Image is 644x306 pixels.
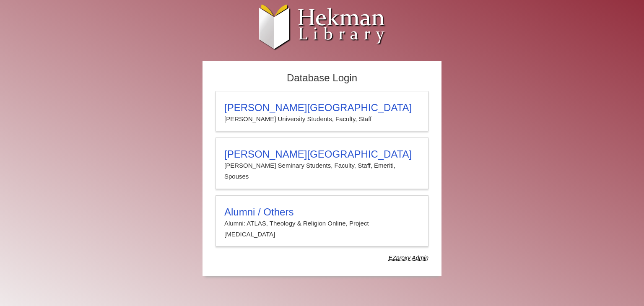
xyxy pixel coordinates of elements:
[224,206,420,218] h3: Alumni / Others
[224,102,420,114] h3: [PERSON_NAME][GEOGRAPHIC_DATA]
[224,148,420,160] h3: [PERSON_NAME][GEOGRAPHIC_DATA]
[211,70,433,87] h2: Database Login
[389,254,428,261] dfn: Use Alumni login
[224,160,420,182] p: [PERSON_NAME] Seminary Students, Faculty, Staff, Emeriti, Spouses
[216,91,428,131] a: [PERSON_NAME][GEOGRAPHIC_DATA][PERSON_NAME] University Students, Faculty, Staff
[224,206,420,240] summary: Alumni / OthersAlumni: ATLAS, Theology & Religion Online, Project [MEDICAL_DATA]
[224,218,420,240] p: Alumni: ATLAS, Theology & Religion Online, Project [MEDICAL_DATA]
[216,137,428,189] a: [PERSON_NAME][GEOGRAPHIC_DATA][PERSON_NAME] Seminary Students, Faculty, Staff, Emeriti, Spouses
[224,114,420,124] p: [PERSON_NAME] University Students, Faculty, Staff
